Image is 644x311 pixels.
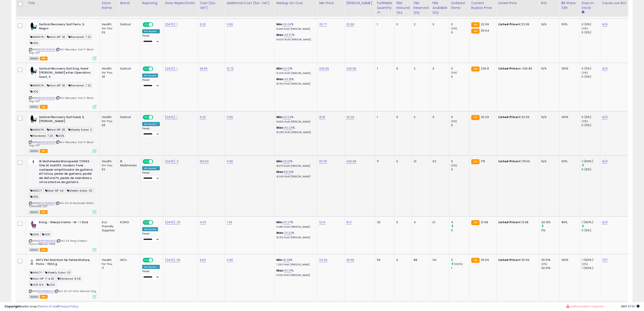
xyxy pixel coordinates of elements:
b: Min: [276,258,283,262]
p: 18.76% Profit [PERSON_NAME] [276,82,314,86]
p: 41.24% Profit [PERSON_NAME] [276,175,314,178]
b: Max: [276,231,284,235]
small: (0%) [451,164,457,167]
b: Min: [276,22,283,26]
div: Preset: [142,79,160,89]
small: (0%) [582,262,588,266]
div: 32 [433,159,446,163]
img: 31sAzR8nntL._SL40_.jpg [29,258,35,267]
div: 0 [451,30,469,35]
small: FBA [471,29,480,34]
div: 1 (100%) [582,266,600,270]
a: 19.15 [319,115,325,119]
small: (0%) [582,27,588,30]
div: Preset: [142,127,160,137]
div: 30.01% [541,266,559,270]
b: Max: [276,170,284,174]
a: 0.99 [227,258,233,262]
span: FBA [40,210,48,214]
small: (0%) [582,119,588,123]
a: Terms of Use [39,304,58,309]
span: OFF [152,23,160,26]
span: All listings currently available for purchase on Amazon [29,210,39,214]
div: 2 [451,258,469,262]
div: 0 [451,22,469,26]
small: (0%) [451,71,457,74]
a: B08548SHM9 [38,239,56,243]
div: Markup on Cost [276,1,315,5]
div: 0 [451,123,469,127]
a: 1.49 [227,220,232,225]
span: | SKU: ES-IK-Multimed-PEDAL-TONEXONE-QXT [29,201,95,208]
a: B00W2EI0D6 [38,140,55,144]
div: 4 [414,220,427,224]
b: Listed Price: [498,159,519,163]
div: Preset: [142,34,160,44]
a: 157.91 [319,159,327,164]
div: Title [28,1,98,5]
small: FBA [471,258,480,263]
a: B0D2DG8QXT [38,201,55,205]
div: Preset: [142,232,160,242]
div: BB Share 24h. [561,1,578,10]
div: 0 [451,67,469,71]
div: Health for You ES [102,22,115,35]
div: ASIN: [29,67,96,108]
div: Current Buybox Price [471,1,495,10]
b: Suitical Recovery Suit Perro, S, Negro [39,22,94,32]
span: Weekly Sales: 00 [66,188,94,193]
a: [DATE]: 1 [165,66,178,71]
div: 2 [414,115,427,119]
span: ON [143,23,149,26]
a: 30.04 [283,22,291,27]
div: €13.98 [498,220,536,224]
a: N/A [602,115,607,119]
div: 32.13% [541,220,559,224]
a: 7/17 [602,258,608,262]
a: 15.11 [346,220,352,225]
div: [PERSON_NAME] [346,1,373,5]
b: IK Multimedia Micropedal TONEX One AI multiFX: modelo Tone cualquier amplificador de guitarra el?... [39,159,94,186]
span: OFF [152,160,160,163]
div: Win BuyBox * [142,29,160,33]
div: 100% [561,258,576,262]
a: [DATE]: 20 [165,220,181,225]
b: Min: [276,159,283,163]
div: 0 [451,167,469,172]
span: OFF [152,221,160,225]
span: 179 [481,159,485,163]
div: FBA Reserved Qty [414,1,429,15]
a: [DATE]: 56 [165,258,181,262]
span: OOS [41,232,52,237]
span: | SKU: Recovery-Suit-S-Black-Dog-001 [29,48,95,54]
p: 14.46% Profit [PERSON_NAME] [276,120,314,123]
span: MANILYN [29,34,45,39]
div: Min Price [319,1,342,5]
span: FBA [40,57,48,60]
a: N/A [602,66,607,71]
a: 9.63 [200,258,206,262]
span: 25.94 [481,28,489,33]
div: 1 [377,67,391,71]
div: 50% [561,22,576,26]
span: Main MP: DE [46,83,66,88]
b: Max: [276,33,284,37]
span: OOS [29,194,40,199]
b: Max: [276,125,284,130]
b: Min: [276,66,283,71]
a: [DATE]: 11 [165,159,179,164]
div: Ordered Items [451,1,468,10]
a: N/A [602,159,607,164]
div: % [276,220,314,229]
a: 10.73 [227,66,234,71]
a: B00W2EI0D6 [38,96,55,100]
span: 20.29 [481,115,489,119]
a: 0.99 [227,159,233,164]
a: 99.01 [284,170,291,174]
span: OFF [152,115,160,119]
b: Listed Price: [498,258,519,262]
div: Fulfillable Quantity [377,1,392,10]
img: 41ha56TbLQL._SL40_.jpg [29,220,38,229]
div: % [276,170,314,178]
div: 1 [377,115,391,119]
